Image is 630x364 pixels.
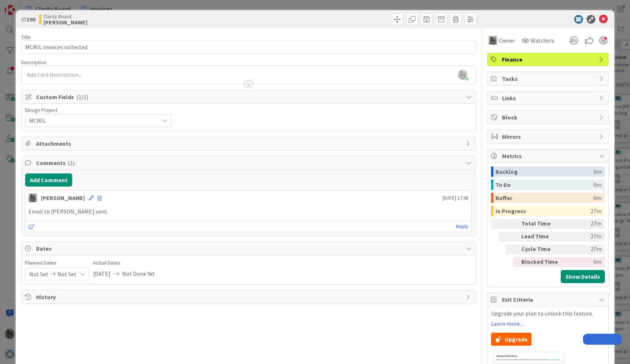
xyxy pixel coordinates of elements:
div: 0m [594,193,602,203]
span: Mirrors [502,132,595,141]
button: Upgrade [491,333,532,346]
div: 27m [564,232,602,242]
span: Planned Dates [25,259,89,267]
span: [DATE] 17:48 [443,194,468,202]
div: Design Project [25,107,172,113]
span: Description [21,59,46,66]
div: Blocked Time [521,257,561,267]
div: In Progress [495,206,591,216]
span: Finance [502,55,595,64]
div: 27m [591,206,602,216]
img: z2ljhaFx2XcmKtHH0XDNUfyWuC31CjDO.png [458,70,468,80]
span: Clarity Board [43,13,87,19]
span: Not Set [29,268,48,280]
label: Title [21,34,31,40]
div: Lead Time [521,232,561,242]
span: Owner [499,36,515,45]
input: type card name here... [21,40,476,54]
span: ID [21,15,35,24]
div: Cycle Time [521,244,561,254]
span: Exit Criteria [502,295,595,304]
img: PA [28,193,37,202]
span: Not Set [57,268,77,280]
p: Email to [PERSON_NAME] sent. [28,207,468,216]
div: 0m [594,180,602,190]
img: PA [489,36,497,45]
span: ( 1 ) [68,159,75,167]
a: Learn more... [491,320,523,327]
span: ( 1/1 ) [76,93,88,101]
span: Links [502,94,595,102]
span: History [36,293,462,301]
div: To Do [495,180,594,190]
div: 27m [564,244,602,254]
div: Upgrade your plan to unlock this feature. [491,310,605,346]
span: Not Done Yet [122,267,155,280]
div: 27m [564,219,602,229]
div: 0m [564,257,602,267]
span: Dates [36,244,462,253]
b: 190 [27,16,35,23]
b: [PERSON_NAME] [43,19,87,25]
div: Backlog [495,167,594,177]
span: Tasks [502,74,595,83]
span: Comments [36,158,462,167]
span: Metrics [502,152,595,160]
button: Add Comment [25,173,72,187]
span: [DATE] [93,267,110,280]
span: Custom Fields [36,93,462,101]
div: 0m [594,167,602,177]
span: Attachments [36,139,462,148]
div: Total Time [521,219,561,229]
div: [PERSON_NAME] [41,193,85,202]
span: Block [502,113,595,122]
div: Buffer [495,193,594,203]
span: Actual Dates [93,259,155,267]
a: Reply [456,222,468,231]
span: MCMIL [29,116,155,126]
span: Watchers [530,36,554,45]
button: Show Details [561,270,605,283]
